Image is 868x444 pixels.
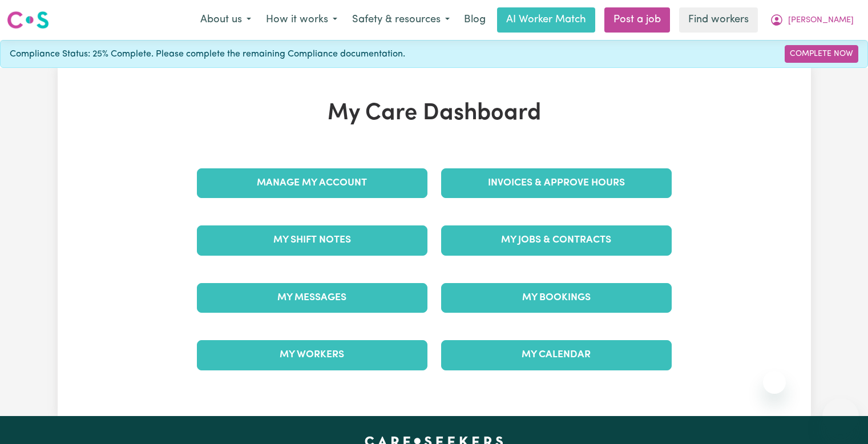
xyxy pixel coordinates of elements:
a: My Bookings [441,283,672,313]
button: Safety & resources [345,8,457,32]
a: My Workers [197,340,427,370]
h1: My Care Dashboard [190,100,679,127]
span: [PERSON_NAME] [788,14,854,27]
a: My Jobs & Contracts [441,225,672,255]
a: My Calendar [441,340,672,370]
a: Invoices & Approve Hours [441,168,672,198]
a: Blog [457,7,492,33]
img: Careseekers logo [7,10,49,30]
a: Manage My Account [197,168,427,198]
button: My Account [762,8,861,32]
span: Compliance Status: 25% Complete. Please complete the remaining Compliance documentation. [10,47,405,61]
button: About us [193,8,259,32]
a: Complete Now [785,45,858,63]
iframe: Button to launch messaging window [822,398,859,435]
a: Post a job [604,7,670,33]
a: My Messages [197,283,427,313]
iframe: Close message [763,371,786,394]
a: Find workers [679,7,758,33]
a: AI Worker Match [497,7,595,33]
a: Careseekers logo [7,7,49,33]
button: How it works [259,8,345,32]
a: My Shift Notes [197,225,427,255]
